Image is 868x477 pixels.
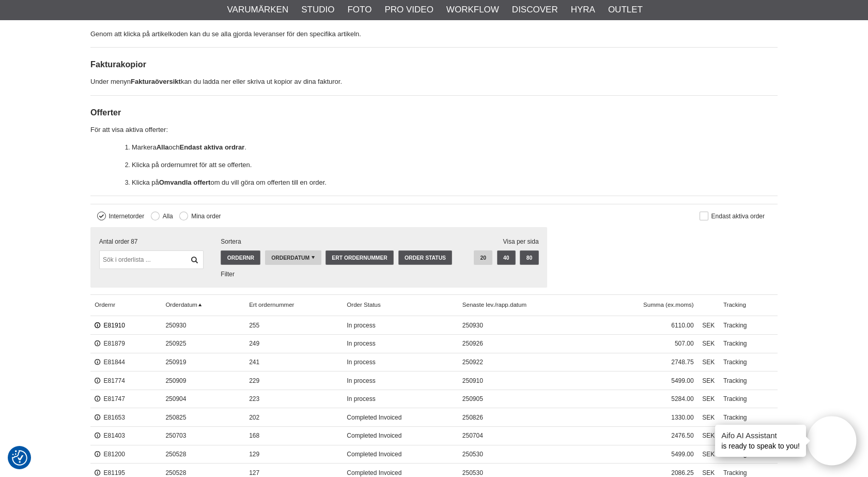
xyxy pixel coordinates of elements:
h4: Aifo AI Assistant [721,430,800,441]
a: Order Status [343,294,458,316]
a: Ert ordernummer [245,294,343,316]
span: SEK [698,408,719,427]
span: 250825 [161,408,245,427]
span: 2476.50 [591,427,698,445]
span: In process [343,353,458,371]
span: 249 [245,334,343,353]
span: 255 [245,316,343,335]
a: E81195 [95,469,125,476]
span: 250904 [161,390,245,408]
a: E81774 [95,377,125,384]
a: Tracking [719,371,778,390]
a: Tracking [719,353,778,371]
a: Studio [301,3,334,17]
span: 1330.00 [591,408,698,427]
p: Markera och . [132,142,778,153]
span: SEK [698,427,719,445]
div: Antal order [99,237,204,246]
span: SEK [698,353,719,371]
span: 229 [245,371,343,390]
a: Tracking [719,390,778,408]
strong: Omvandla offert [159,178,211,186]
a: Ert ordernummer [326,250,394,265]
span: 223 [245,390,343,408]
a: E81403 [95,432,125,439]
span: 250530 [458,445,591,464]
a: 40 [497,250,516,265]
label: Mina order [188,213,221,220]
a: E81653 [95,414,125,421]
span: In process [343,371,458,390]
a: Pro Video [384,3,433,17]
a: Tracking [719,334,778,353]
span: SEK [698,316,719,335]
label: Alla [160,213,173,220]
a: E81747 [95,395,125,403]
a: Tracking [719,316,778,335]
strong: Alla [157,143,169,151]
button: Samtyckesinställningar [12,449,27,467]
span: 6110.00 [591,316,698,335]
span: SEK [698,445,719,464]
input: Sök i orderlista ... [99,250,204,269]
span: In process [343,390,458,408]
span: 250930 [161,316,245,335]
span: Orderdatum [271,255,309,261]
span: 250528 [161,445,245,464]
a: Workflow [446,3,499,17]
span: 87 [131,237,137,246]
span: 250826 [458,408,591,427]
span: Completed Invoiced [343,427,458,445]
label: Internetorder [106,213,145,220]
span: 202 [245,408,343,427]
a: Outlet [608,3,643,17]
p: Under menyn kan du ladda ner eller skriva ut kopior av dina fakturor. [90,77,778,87]
a: Ordernr [90,294,161,316]
span: 250922 [458,353,591,371]
span: In process [343,334,458,353]
span: 250919 [161,353,245,371]
label: Endast aktiva order [708,213,765,220]
h3: Offerter [90,107,778,118]
span: 241 [245,353,343,371]
div: Filter [221,270,456,279]
a: Varumärken [227,3,289,17]
a: Hyra [571,3,595,17]
span: 129 [245,445,343,464]
span: Tracking [719,294,778,316]
span: Sortera [221,237,456,246]
a: Orderdatum [161,294,245,316]
a: Ordernr [221,250,260,265]
span: 5284.00 [591,390,698,408]
a: Filtrera [185,250,204,269]
span: Senaste lev./rapp.datum [458,294,591,316]
p: Klicka på ordernumret för att se offerten. [132,160,778,171]
span: 250930 [458,316,591,335]
span: Visa per sida [503,237,538,246]
span: Completed Invoiced [343,445,458,464]
span: 507.00 [591,334,698,353]
a: E81844 [95,359,125,366]
a: E81879 [95,340,125,347]
span: 250910 [458,371,591,390]
span: SEK [698,371,719,390]
span: 5499.00 [591,445,698,464]
a: 20 [474,250,492,265]
span: SEK [698,390,719,408]
strong: Fakturaöversikt [131,78,181,85]
a: E81200 [95,451,125,458]
p: För att visa aktiva offerter: [90,125,778,136]
a: Order Status [398,250,453,265]
a: E81910 [95,322,125,329]
span: 250704 [458,427,591,445]
span: 250703 [161,427,245,445]
span: 168 [245,427,343,445]
a: Discover [512,3,558,17]
h3: Fakturakopior [90,58,778,70]
span: Summa (ex.moms) [591,294,698,316]
span: Completed Invoiced [343,408,458,427]
span: 250905 [458,390,591,408]
a: Orderdatum [265,250,321,265]
strong: Endast aktiva ordrar [180,143,245,151]
span: 250925 [161,334,245,353]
